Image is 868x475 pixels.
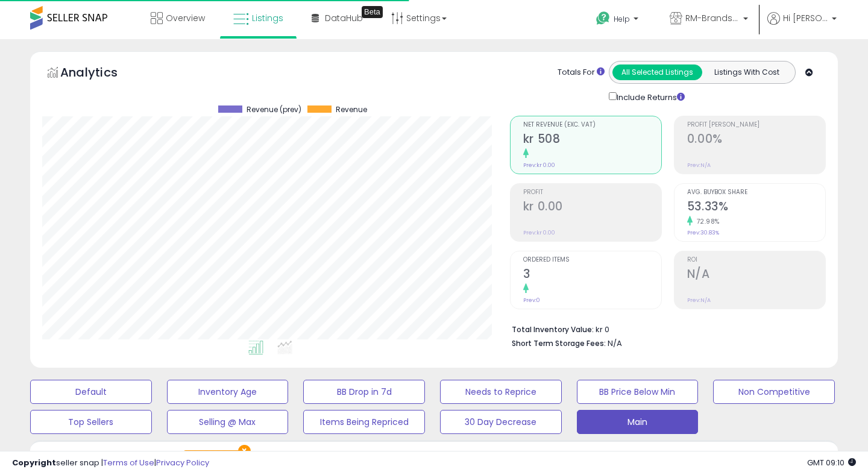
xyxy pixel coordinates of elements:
[600,90,699,104] div: Include Returns
[608,338,622,349] span: N/A
[247,105,301,114] span: Revenue (prev)
[577,410,699,434] button: Main
[687,267,825,283] h2: N/A
[577,380,699,404] button: BB Price Below Min
[713,380,835,404] button: Non Competitive
[30,380,152,404] button: Default
[523,200,661,216] h2: kr 0.00
[807,457,856,468] span: 2025-09-15 09:10 GMT
[30,410,152,434] button: Top Sellers
[512,324,594,335] b: Total Inventory Value:
[687,162,711,169] small: Prev: N/A
[687,132,825,148] h2: 0.00%
[523,162,555,169] small: Prev: kr 0.00
[687,122,825,128] span: Profit [PERSON_NAME]
[687,297,711,304] small: Prev: N/A
[303,410,425,434] button: Items Being Repriced
[558,67,605,78] div: Totals For
[687,189,825,196] span: Avg. Buybox Share
[12,458,209,469] div: seller snap | |
[325,12,363,24] span: DataHub
[362,6,383,18] div: Tooltip anchor
[596,11,611,26] i: Get Help
[167,410,289,434] button: Selling @ Max
[303,380,425,404] button: BB Drop in 7d
[523,189,661,196] span: Profit
[767,12,837,39] a: Hi [PERSON_NAME]
[166,12,205,24] span: Overview
[685,12,740,24] span: RM-Brands (SE)
[687,257,825,263] span: ROI
[614,14,630,24] span: Help
[523,257,661,263] span: Ordered Items
[252,12,283,24] span: Listings
[12,457,56,468] strong: Copyright
[523,297,540,304] small: Prev: 0
[440,410,562,434] button: 30 Day Decrease
[167,380,289,404] button: Inventory Age
[523,122,661,128] span: Net Revenue (Exc. VAT)
[702,64,791,80] button: Listings With Cost
[523,267,661,283] h2: 3
[156,457,209,468] a: Privacy Policy
[60,64,141,84] h5: Analytics
[103,457,154,468] a: Terms of Use
[512,321,817,336] li: kr 0
[693,217,720,226] small: 72.98%
[783,12,828,24] span: Hi [PERSON_NAME]
[440,380,562,404] button: Needs to Reprice
[587,2,650,39] a: Help
[336,105,367,114] span: Revenue
[687,229,719,236] small: Prev: 30.83%
[523,132,661,148] h2: kr 508
[523,229,555,236] small: Prev: kr 0.00
[687,200,825,216] h2: 53.33%
[612,64,702,80] button: All Selected Listings
[512,338,606,348] b: Short Term Storage Fees:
